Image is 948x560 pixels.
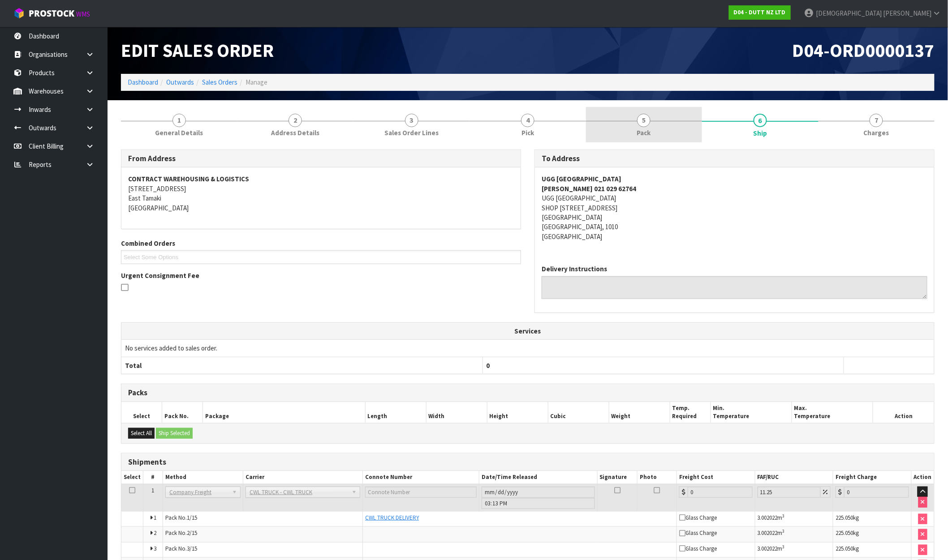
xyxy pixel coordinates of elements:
[243,471,363,484] th: Carrier
[246,78,267,86] span: Manage
[365,487,477,498] input: Connote Number
[793,38,935,62] span: D04-ORD0000137
[677,471,755,484] th: Freight Cost
[637,114,651,127] span: 5
[121,357,483,374] th: Total
[487,361,490,370] span: 0
[688,487,752,498] input: Freight Cost
[365,514,419,522] span: CWL TRUCK DELIVERY
[121,38,274,62] span: Edit Sales Order
[679,529,717,537] span: Glass Charge
[864,128,889,137] span: Charges
[143,471,163,484] th: #
[542,174,927,241] address: UGG [GEOGRAPHIC_DATA] SHOP [STREET_ADDRESS] [GEOGRAPHIC_DATA] [GEOGRAPHIC_DATA], 1010 [GEOGRAPHIC...
[670,402,711,423] th: Temp. Required
[873,402,934,423] th: Action
[911,471,934,484] th: Action
[755,527,833,543] td: m
[154,514,156,522] span: 1
[426,402,487,423] th: Width
[128,428,155,439] button: Select All
[187,529,197,537] span: 2/15
[758,529,778,537] span: 3.002022
[203,402,365,423] th: Package
[542,184,636,193] strong: [PERSON_NAME] 021 029 62764
[637,128,651,137] span: Pack
[833,542,911,558] td: kg
[836,529,853,537] span: 225.050
[187,545,197,552] span: 3/15
[679,514,717,522] span: Glass Charge
[163,527,363,543] td: Pack No.
[609,402,670,423] th: Weight
[833,527,911,543] td: kg
[521,128,534,137] span: Pick
[833,471,911,484] th: Freight Charge
[548,402,609,423] th: Cubic
[542,264,607,274] label: Delivery Instructions
[128,78,158,86] a: Dashboard
[755,542,833,558] td: m
[729,5,791,20] a: D04 - DUTT NZ LTD
[487,402,548,423] th: Height
[836,545,853,552] span: 225.050
[754,114,767,127] span: 6
[128,458,927,466] h3: Shipments
[783,528,785,534] sup: 3
[833,511,911,527] td: kg
[405,114,418,127] span: 3
[365,402,426,423] th: Length
[163,511,363,527] td: Pack No.
[758,545,778,552] span: 3.002022
[162,402,203,423] th: Pack No.
[679,545,717,552] span: Glass Charge
[128,175,249,183] strong: CONTRACT WAREHOUSING & LOGISTICS
[154,529,156,537] span: 2
[166,78,194,86] a: Outwards
[121,402,162,423] th: Select
[289,114,302,127] span: 2
[753,128,767,138] span: Ship
[76,10,90,18] small: WMS
[121,271,199,280] label: Urgent Consignment Fee
[792,402,873,423] th: Max. Temperature
[755,471,833,484] th: FAF/RUC
[13,8,25,19] img: cube-alt.png
[597,471,638,484] th: Signature
[163,542,363,558] td: Pack No.
[128,174,514,213] address: [STREET_ADDRESS] East Tamaki [GEOGRAPHIC_DATA]
[844,487,909,498] input: Freight Charge
[758,487,821,498] input: Freight Adjustment
[121,340,934,357] td: No services added to sales order.
[638,471,677,484] th: Photo
[479,471,598,484] th: Date/Time Released
[169,487,228,498] span: Company Freight
[121,239,175,248] label: Combined Orders
[152,487,155,494] span: 1
[542,175,621,183] strong: UGG [GEOGRAPHIC_DATA]
[155,128,203,137] span: General Details
[154,545,156,552] span: 3
[783,513,785,519] sup: 3
[711,402,792,423] th: Min. Temperature
[121,471,143,484] th: Select
[734,9,786,16] strong: D04 - DUTT NZ LTD
[758,514,778,522] span: 3.002022
[755,511,833,527] td: m
[156,428,193,439] button: Ship Selected
[883,9,931,17] span: [PERSON_NAME]
[836,514,853,522] span: 225.050
[128,154,514,163] h3: From Address
[521,114,534,127] span: 4
[271,128,319,137] span: Address Details
[542,154,927,163] h3: To Address
[29,8,74,19] span: ProStock
[121,323,934,340] th: Services
[250,487,348,498] span: CWL TRUCK - CWL TRUCK
[202,78,237,86] a: Sales Orders
[163,471,243,484] th: Method
[128,389,927,397] h3: Packs
[187,514,197,522] span: 1/15
[363,471,479,484] th: Connote Number
[816,9,882,17] span: [DEMOGRAPHIC_DATA]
